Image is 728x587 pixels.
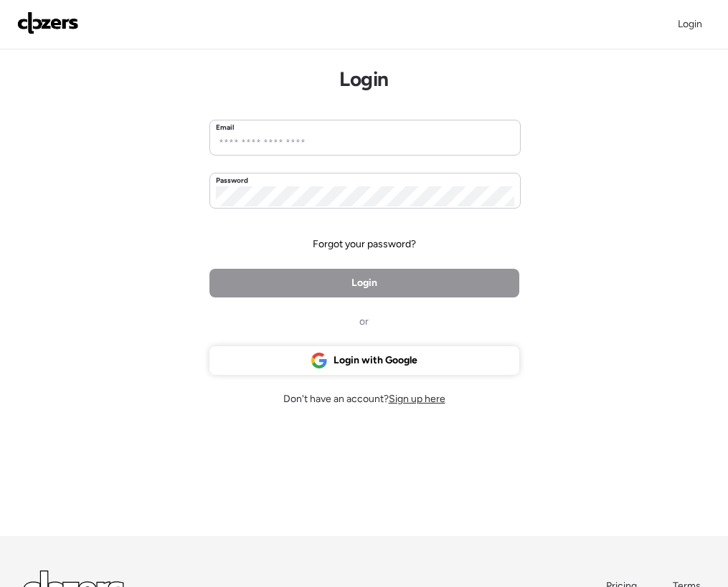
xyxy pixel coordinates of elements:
span: Don't have an account? [283,392,445,406]
span: Sign up here [389,393,445,405]
span: Login [351,276,377,290]
span: Forgot your password? [313,237,416,252]
label: Password [216,175,249,186]
h1: Login [339,67,388,91]
span: Login with Google [334,353,417,368]
img: Logo [17,11,79,34]
span: or [359,315,369,329]
label: Email [216,122,235,133]
span: Login [678,18,702,30]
